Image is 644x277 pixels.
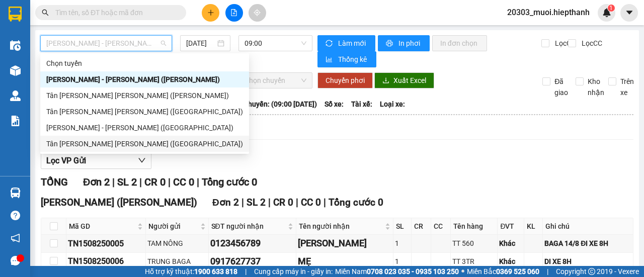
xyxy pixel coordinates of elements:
td: TN1508250006 [66,253,146,270]
div: TN1508250006 [68,255,144,267]
div: Tân [PERSON_NAME] [PERSON_NAME] ([GEOGRAPHIC_DATA]) [46,106,243,117]
button: Lọc VP Gửi [41,153,151,169]
span: aim [254,9,261,16]
span: | [168,176,171,188]
div: Chọn tuyến [40,55,249,71]
div: Tân [PERSON_NAME] [PERSON_NAME] ([PERSON_NAME]) [46,90,243,101]
span: notification [11,233,20,243]
div: TT 560 [452,238,496,249]
span: Lọc CC [578,38,604,49]
span: CC 0 [173,176,194,188]
th: Tên hàng [451,218,498,235]
button: In đơn chọn [432,35,487,51]
span: Chọn chuyến [245,73,306,88]
span: Đơn 2 [83,176,110,188]
span: | [296,197,298,208]
th: CC [431,218,451,235]
span: Xuất Excel [393,75,426,86]
button: downloadXuất Excel [374,72,434,88]
div: Tân Châu - Hồ Chí Minh (Giường) [40,104,249,120]
th: Ghi chú [543,218,633,235]
span: Người gửi [148,221,198,232]
th: CR [412,218,431,235]
span: Lọc CR [551,38,577,49]
span: sync [326,40,334,48]
img: warehouse-icon [10,90,21,101]
span: Mã GD [69,221,135,232]
span: Trên xe [616,76,638,98]
span: TỔNG [41,176,68,188]
div: [PERSON_NAME] [298,236,391,250]
strong: 1900 633 818 [194,267,237,275]
span: Hỗ trợ kỹ thuật: [145,266,237,277]
span: Tổng cước 0 [329,197,383,208]
div: Hồ Chí Minh - Tân Châu (TIỀN) [40,71,249,87]
th: SL [393,218,412,235]
div: TRUNG BAGA [147,256,207,267]
span: Đơn 2 [212,197,239,208]
span: 20303_muoi.hiepthanh [499,6,598,19]
span: copyright [588,268,595,275]
span: ⚪️ [461,269,464,273]
span: Tên người nhận [299,221,383,232]
div: Khác [499,238,522,249]
span: file-add [230,9,237,16]
th: ĐVT [498,218,524,235]
span: Hồ Chí Minh - Tân Châu (TIỀN) [46,36,166,51]
span: SL 2 [247,197,266,208]
img: warehouse-icon [10,65,21,76]
div: TN1508250005 [68,237,144,250]
span: message [11,256,20,265]
button: plus [202,4,219,22]
span: Thống kê [338,54,368,65]
span: Tài xế: [351,99,372,110]
span: Đã giao [550,76,572,98]
div: MẸ [298,254,391,268]
input: 15/08/2025 [186,38,215,49]
span: SĐT người nhận [211,221,286,232]
button: caret-down [620,4,638,22]
span: Chuyến: (09:00 [DATE]) [244,99,317,110]
span: Làm mới [338,38,367,49]
th: KL [524,218,543,235]
span: Miền Bắc [467,266,539,277]
td: TN1508250005 [66,235,146,252]
span: Tổng cước 0 [202,176,257,188]
span: Miền Nam [335,266,459,277]
div: TT 3TR [452,256,496,267]
span: CC 0 [301,197,321,208]
img: warehouse-icon [10,40,21,51]
span: 09:00 [245,36,306,51]
button: bar-chartThống kê [317,51,376,67]
div: 0123456789 [210,236,294,250]
div: Tân [PERSON_NAME] [PERSON_NAME] ([GEOGRAPHIC_DATA]) [46,138,243,149]
div: [PERSON_NAME] - [PERSON_NAME] ([GEOGRAPHIC_DATA]) [46,122,243,133]
input: Tìm tên, số ĐT hoặc mã đơn [55,7,174,18]
span: 1 [609,5,613,12]
td: 0917627737 [209,253,296,270]
img: icon-new-feature [602,8,611,17]
span: download [382,77,389,85]
td: MẸ [296,253,393,270]
div: [PERSON_NAME] - [PERSON_NAME] ([PERSON_NAME]) [46,74,243,85]
td: 0123456789 [209,235,296,252]
button: syncLàm mới [317,35,375,51]
span: In phơi [398,38,422,49]
strong: 0708 023 035 - 0935 103 250 [367,267,459,275]
span: bar-chart [326,56,334,64]
div: TAM NÔNG [147,238,207,249]
span: Loại xe: [380,99,405,110]
span: | [268,197,271,208]
span: | [242,197,244,208]
strong: 0369 525 060 [496,267,539,275]
img: solution-icon [10,116,21,126]
span: CR 0 [144,176,166,188]
button: aim [249,4,266,22]
span: [PERSON_NAME] ([PERSON_NAME]) [41,197,197,208]
div: Hồ Chí Minh - Tân Châu (Giường) [40,120,249,136]
span: Cung cấp máy in - giấy in: [254,266,333,277]
div: 0917627737 [210,254,294,268]
span: down [138,156,146,164]
span: | [245,266,247,277]
span: | [547,266,548,277]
